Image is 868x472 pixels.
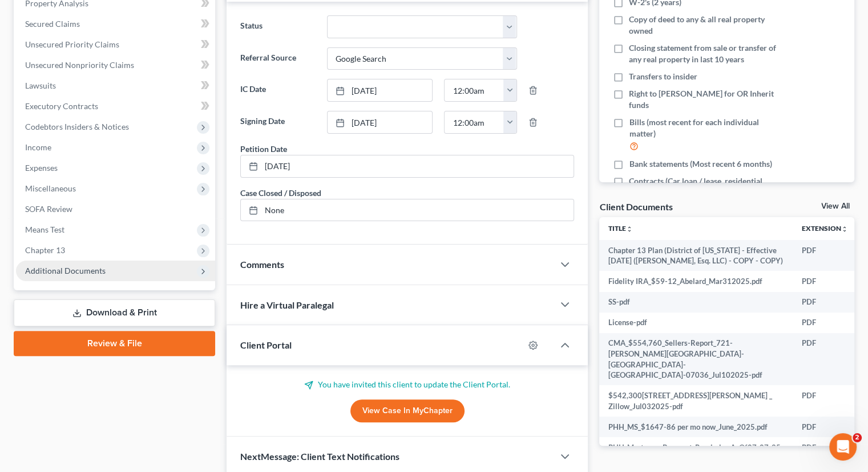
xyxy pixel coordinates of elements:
a: SOFA Review [16,199,215,219]
span: Additional Documents [25,266,106,275]
a: Secured Claims [16,14,215,34]
td: PDF [793,240,857,271]
span: SOFA Review [25,204,72,214]
span: Bank statements (Most recent 6 months) [629,158,772,170]
a: Review & File [14,331,215,356]
span: Closing statement from sale or transfer of any real property in last 10 years [629,42,781,65]
input: -- : -- [445,79,504,101]
td: PDF [793,385,857,417]
a: Unsecured Nonpriority Claims [16,55,215,75]
span: 2 [853,433,862,442]
a: Executory Contracts [16,96,215,117]
label: IC Date [235,79,321,102]
span: Executory Contracts [25,101,98,111]
a: Download & Print [14,299,215,326]
td: PHH_MS_$1647-86 per mo now_June_2025.pdf [599,417,793,437]
a: View All [821,202,850,210]
a: Lawsuits [16,75,215,96]
div: Client Documents [599,201,672,213]
a: [DATE] [241,155,574,177]
span: Right to [PERSON_NAME] for OR Inherit funds [629,88,781,111]
a: Extensionunfold_more [802,224,848,233]
a: [DATE] [328,79,433,101]
td: PDF [793,313,857,333]
span: Income [25,142,51,152]
span: Lawsuits [25,81,56,90]
span: Hire a Virtual Paralegal [240,299,334,310]
td: PDF [793,333,857,386]
a: View Case in MyChapter [350,399,465,422]
label: Signing Date [235,111,321,134]
span: Bills (most recent for each individual matter) [629,117,781,139]
td: Chapter 13 Plan (District of [US_STATE] - Effective [DATE] ([PERSON_NAME], Esq. LLC) - COPY - COPY) [599,240,793,271]
td: PDF [793,417,857,437]
td: License-pdf [599,313,793,333]
span: Comments [240,259,284,270]
td: PHH_Mortgage_Payment_Reminder_AsOf07_07_25-pdf [599,437,793,469]
i: unfold_more [841,226,848,233]
span: Codebtors Insiders & Notices [25,122,129,131]
td: PDF [793,437,857,469]
div: Petition Date [240,143,287,155]
span: Expenses [25,163,58,173]
span: Client Portal [240,339,292,350]
i: unfold_more [626,226,633,233]
label: Referral Source [235,47,321,70]
a: None [241,199,574,221]
a: Titleunfold_more [608,224,633,233]
td: $542,300[STREET_ADDRESS][PERSON_NAME] _ Zillow_Jul032025-pdf [599,385,793,417]
span: Secured Claims [25,19,80,29]
label: Status [235,15,321,38]
td: PDF [793,292,857,313]
td: Fidelity IRA_$59-12_Abelard_Mar312025.pdf [599,271,793,291]
a: Unsecured Priority Claims [16,34,215,55]
span: Contracts (Car loan / lease, residential lease, furniture purchase / lease) [629,175,781,198]
p: You have invited this client to update the Client Portal. [240,379,574,390]
td: CMA_$554,760_Sellers-Report_721-[PERSON_NAME][GEOGRAPHIC_DATA]-[GEOGRAPHIC_DATA]-[GEOGRAPHIC_DATA... [599,333,793,386]
span: NextMessage: Client Text Notifications [240,451,399,462]
td: SS-pdf [599,292,793,313]
span: Chapter 13 [25,245,65,255]
span: Miscellaneous [25,183,76,193]
td: PDF [793,271,857,291]
iframe: Intercom live chat [829,433,857,461]
span: Means Test [25,225,64,234]
span: Transfers to insider [629,71,697,82]
span: Copy of deed to any & all real property owned [629,14,781,37]
span: Unsecured Nonpriority Claims [25,60,134,70]
a: [DATE] [328,111,433,133]
input: -- : -- [445,111,504,133]
div: Case Closed / Disposed [240,187,321,199]
span: Unsecured Priority Claims [25,39,119,49]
